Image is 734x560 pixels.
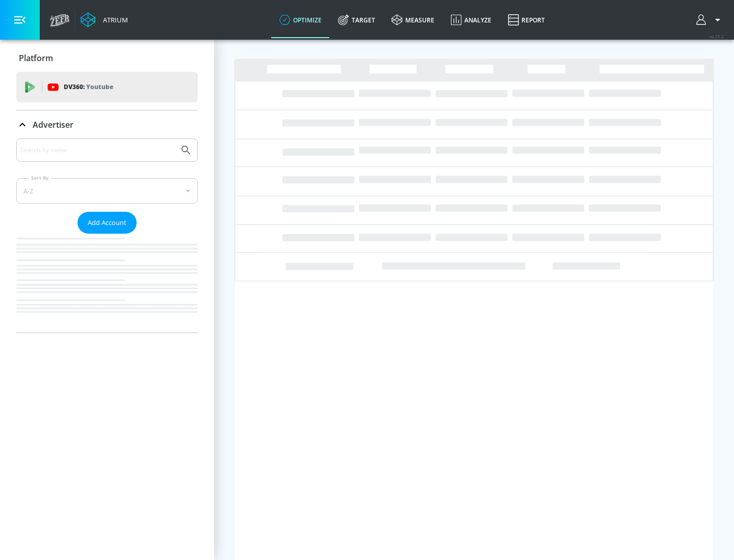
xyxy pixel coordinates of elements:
span: Add Account [88,217,126,229]
div: A-Z [16,178,198,204]
input: Search by name [20,144,175,157]
div: Atrium [99,15,128,24]
button: Add Account [77,212,137,234]
div: Platform [16,44,198,72]
span: v 4.25.2 [710,34,724,39]
a: Report [500,2,553,38]
a: Analyze [442,2,500,38]
p: Platform [19,52,53,64]
nav: list of Advertiser [16,234,198,332]
div: DV360: Youtube [16,72,198,102]
div: Advertiser [16,138,198,332]
a: optimize [271,2,330,38]
p: Youtube [86,81,113,92]
a: Target [330,2,383,38]
p: DV360: [64,81,113,93]
div: Advertiser [16,110,198,139]
label: Sort By [29,175,51,181]
p: Advertiser [33,119,73,130]
a: Atrium [81,12,128,27]
a: measure [383,2,442,38]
